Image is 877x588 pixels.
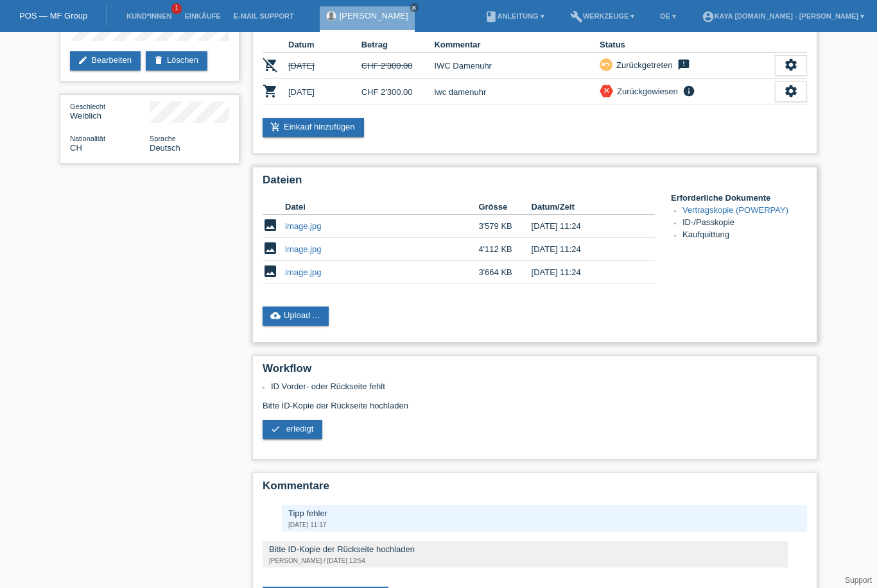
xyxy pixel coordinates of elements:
[410,3,419,12] a: close
[612,58,672,72] div: Zurückgetreten
[478,215,531,238] td: 3'579 KB
[288,521,801,528] div: [DATE] 11:17
[602,86,611,95] i: close
[682,230,807,242] li: Kaufquittung
[478,261,531,284] td: 3'664 KB
[263,264,278,279] i: image
[361,53,435,79] td: CHF 2'300.00
[434,53,600,79] td: IWC Damenuhr
[19,11,87,21] a: POS — MF Group
[285,199,478,215] th: Datei
[263,420,322,439] a: check erledigt
[361,79,435,105] td: CHF 2'300.00
[600,37,775,53] th: Status
[285,267,321,277] a: image.jpg
[263,307,329,326] a: cloud_uploadUpload ...
[532,215,637,238] td: [DATE] 11:24
[269,544,781,554] div: Bitte ID-Kopie der Rückseite hochladen
[263,174,807,193] h2: Dateien
[270,310,281,321] i: cloud_upload
[695,12,871,20] a: account_circleKaya [DOMAIN_NAME] - [PERSON_NAME] ▾
[681,85,697,97] i: info
[288,79,361,105] td: [DATE]
[285,244,321,254] a: image.jpg
[178,12,227,20] a: Einkäufe
[78,55,88,65] i: edit
[478,12,551,20] a: bookAnleitung ▾
[702,10,715,23] i: account_circle
[286,424,314,433] span: erledigt
[70,51,141,71] a: editBearbeiten
[564,12,641,20] a: buildWerkzeuge ▾
[263,240,278,256] i: image
[153,55,164,65] i: delete
[532,261,637,284] td: [DATE] 11:24
[784,58,798,72] i: settings
[70,101,150,121] div: Weiblich
[270,424,281,434] i: check
[263,362,807,382] h2: Workflow
[120,12,178,20] a: Kund*innen
[434,37,600,53] th: Kommentar
[676,58,691,71] i: feedback
[150,135,176,142] span: Sprache
[532,199,637,215] th: Datum/Zeit
[602,60,611,69] i: undo
[671,193,807,203] h4: Erforderliche Dokumente
[784,84,798,98] i: settings
[288,37,361,53] th: Datum
[285,221,321,231] a: image.jpg
[532,238,637,261] td: [DATE] 11:24
[271,382,807,391] li: ID Vorder- oder Rückseite fehlt
[263,217,278,233] i: image
[613,85,678,98] div: Zurückgewiesen
[478,199,531,215] th: Grösse
[478,238,531,261] td: 4'112 KB
[654,12,682,20] a: DE ▾
[227,12,300,20] a: E-Mail Support
[270,122,281,132] i: add_shopping_cart
[411,4,417,11] i: close
[434,79,600,105] td: iwc damenuhr
[171,3,182,14] span: 1
[263,480,807,499] h2: Kommentare
[146,51,207,71] a: deleteLöschen
[269,557,781,564] div: [PERSON_NAME] / [DATE] 13:54
[361,37,435,53] th: Betrag
[845,576,872,585] a: Support
[570,10,583,23] i: build
[263,83,278,99] i: POSP00026121
[263,382,807,449] div: Bitte ID-Kopie der Rückseite hochladen
[485,10,498,23] i: book
[150,143,180,153] span: Deutsch
[288,508,801,518] div: Tipp fehler
[682,217,807,230] li: ID-/Passkopie
[70,143,82,153] span: Schweiz
[682,205,788,215] a: Vertragskopie (POWERPAY)
[340,11,408,21] a: [PERSON_NAME]
[70,135,105,142] span: Nationalität
[70,103,105,110] span: Geschlecht
[263,118,364,137] a: add_shopping_cartEinkauf hinzufügen
[288,53,361,79] td: [DATE]
[263,57,278,72] i: POSP00026119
